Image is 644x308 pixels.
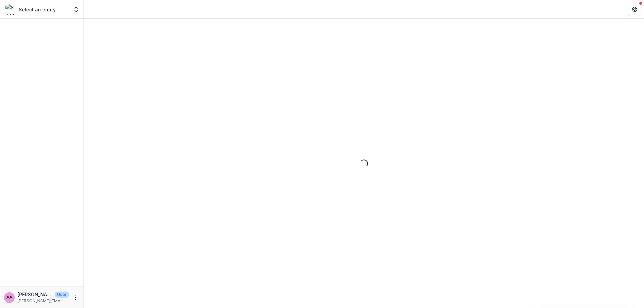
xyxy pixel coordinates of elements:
p: User [55,292,69,298]
button: More [71,294,79,302]
img: Select an entity [5,4,16,15]
button: Open entity switcher [71,3,81,16]
p: [PERSON_NAME] [17,291,52,298]
p: [PERSON_NAME][EMAIL_ADDRESS][DOMAIN_NAME] [17,298,69,304]
button: Get Help [628,3,641,16]
p: Select an entity [19,6,56,13]
div: Annie Axe [6,295,12,300]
